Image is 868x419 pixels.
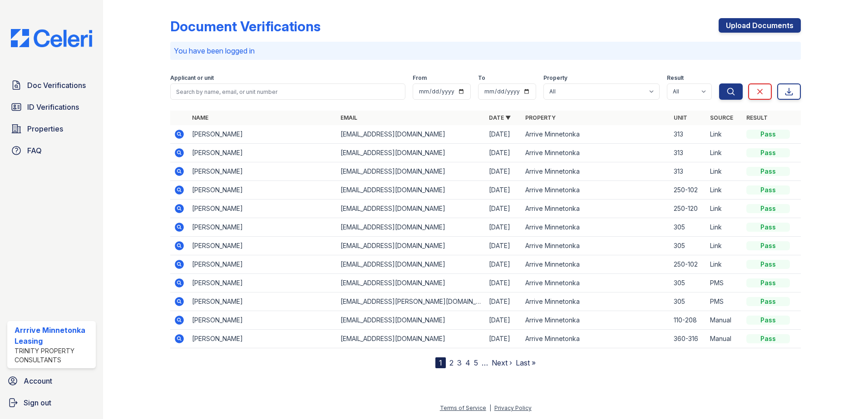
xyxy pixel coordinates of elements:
[7,98,96,116] a: ID Verifications
[746,130,790,139] div: Pass
[746,167,790,176] div: Pass
[674,114,687,121] a: Unit
[188,162,337,181] td: [PERSON_NAME]
[746,297,790,306] div: Pass
[706,181,743,200] td: Link
[746,114,768,121] a: Result
[170,83,405,100] input: Search by name, email, or unit number
[706,330,743,348] td: Manual
[337,200,485,218] td: [EMAIL_ADDRESS][DOMAIN_NAME]
[337,237,485,255] td: [EMAIL_ADDRESS][DOMAIN_NAME]
[188,330,337,348] td: [PERSON_NAME]
[706,218,743,237] td: Link
[15,346,92,365] div: Trinity Property Consultants
[337,181,485,200] td: [EMAIL_ADDRESS][DOMAIN_NAME]
[706,200,743,218] td: Link
[170,74,214,82] label: Applicant or unit
[489,404,491,411] div: |
[485,162,522,181] td: [DATE]
[457,358,462,367] a: 3
[492,358,512,367] a: Next ›
[485,218,522,237] td: [DATE]
[494,404,532,411] a: Privacy Policy
[667,74,684,82] label: Result
[188,181,337,200] td: [PERSON_NAME]
[337,255,485,274] td: [EMAIL_ADDRESS][DOMAIN_NAME]
[706,144,743,162] td: Link
[337,292,485,311] td: [EMAIL_ADDRESS][PERSON_NAME][DOMAIN_NAME]
[337,125,485,144] td: [EMAIL_ADDRESS][DOMAIN_NAME]
[522,237,670,255] td: Arrive Minnetonka
[340,114,357,121] a: Email
[746,334,790,343] div: Pass
[188,125,337,144] td: [PERSON_NAME]
[522,292,670,311] td: Arrive Minnetonka
[4,29,99,47] img: CE_Logo_Blue-a8612792a0a2168367f1c8372b55b34899dd931a85d93a1a3d3e32e68fde9ad4.png
[485,125,522,144] td: [DATE]
[670,292,706,311] td: 305
[413,74,427,82] label: From
[7,120,96,138] a: Properties
[170,18,321,34] div: Document Verifications
[706,255,743,274] td: Link
[188,237,337,255] td: [PERSON_NAME]
[706,274,743,292] td: PMS
[746,204,790,213] div: Pass
[474,358,478,367] a: 5
[485,330,522,348] td: [DATE]
[485,144,522,162] td: [DATE]
[746,241,790,250] div: Pass
[670,311,706,330] td: 110-208
[706,237,743,255] td: Link
[188,292,337,311] td: [PERSON_NAME]
[485,292,522,311] td: [DATE]
[670,200,706,218] td: 250-120
[7,141,96,160] a: FAQ
[522,181,670,200] td: Arrive Minnetonka
[188,311,337,330] td: [PERSON_NAME]
[706,292,743,311] td: PMS
[746,223,790,232] div: Pass
[485,181,522,200] td: [DATE]
[7,76,96,94] a: Doc Verifications
[4,372,99,390] a: Account
[522,125,670,144] td: Arrive Minnetonka
[670,255,706,274] td: 250-102
[435,357,446,368] div: 1
[24,375,52,386] span: Account
[706,125,743,144] td: Link
[485,255,522,274] td: [DATE]
[670,144,706,162] td: 313
[706,162,743,181] td: Link
[522,311,670,330] td: Arrive Minnetonka
[192,114,208,121] a: Name
[449,358,454,367] a: 2
[522,144,670,162] td: Arrive Minnetonka
[522,274,670,292] td: Arrive Minnetonka
[670,237,706,255] td: 305
[337,218,485,237] td: [EMAIL_ADDRESS][DOMAIN_NAME]
[670,125,706,144] td: 313
[485,237,522,255] td: [DATE]
[746,148,790,157] div: Pass
[516,358,536,367] a: Last »
[188,218,337,237] td: [PERSON_NAME]
[482,357,488,368] span: …
[27,145,42,156] span: FAQ
[485,311,522,330] td: [DATE]
[485,274,522,292] td: [DATE]
[188,274,337,292] td: [PERSON_NAME]
[174,45,797,56] p: You have been logged in
[485,200,522,218] td: [DATE]
[4,394,99,412] a: Sign out
[27,102,79,112] span: ID Verifications
[746,260,790,269] div: Pass
[522,255,670,274] td: Arrive Minnetonka
[465,358,470,367] a: 4
[522,330,670,348] td: Arrive Minnetonka
[670,330,706,348] td: 360-316
[15,325,92,346] div: Arrrive Minnetonka Leasing
[489,114,511,121] a: Date ▼
[670,218,706,237] td: 305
